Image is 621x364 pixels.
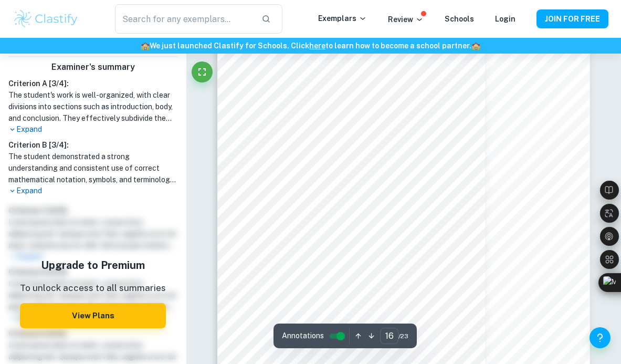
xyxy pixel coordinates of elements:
span: 🏫 [471,41,480,50]
h1: The student's work is well-organized, with clear divisions into sections such as introduction, bo... [8,89,178,124]
p: Expand [8,185,178,196]
h6: Criterion B [ 3 / 4 ]: [8,139,178,151]
p: To unlock access to all summaries [20,282,166,295]
a: Login [495,15,515,23]
h6: We just launched Clastify for Schools. Click to learn how to become a school partner. [2,40,619,51]
img: Clastify logo [13,8,79,29]
input: Search for any exemplars... [115,4,253,34]
h6: Examiner's summary [4,61,182,74]
p: Exemplars [318,13,367,24]
button: JOIN FOR FREE [536,9,608,28]
span: Annotations [282,330,324,341]
span: 🏫 [141,41,150,50]
a: Schools [445,15,474,23]
button: Help and Feedback [590,327,611,348]
h1: The student demonstrated a strong understanding and consistent use of correct mathematical notati... [8,151,178,185]
button: Fullscreen [192,61,213,82]
button: View Plans [20,303,166,328]
p: Expand [8,124,178,135]
p: Review [388,14,424,25]
span: / 23 [398,331,408,341]
a: here [309,41,325,50]
h6: Criterion A [ 3 / 4 ]: [8,78,178,89]
h5: Upgrade to Premium [20,257,166,273]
